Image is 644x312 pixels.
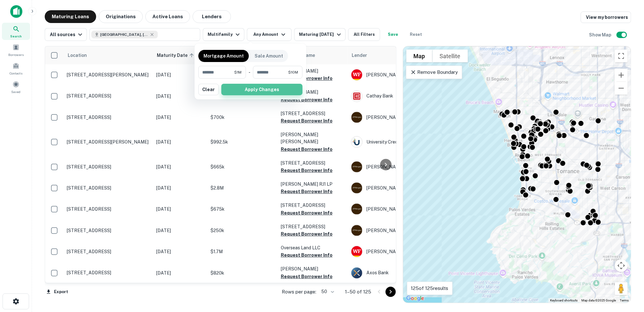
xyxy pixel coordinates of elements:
[255,52,283,59] p: Sale Amount
[221,84,303,95] button: Apply Changes
[288,69,298,75] span: $10M
[203,52,244,59] p: Mortgage Amount
[198,84,219,95] button: Clear
[249,66,250,79] div: -
[234,69,241,75] span: $1M
[612,261,644,292] iframe: Chat Widget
